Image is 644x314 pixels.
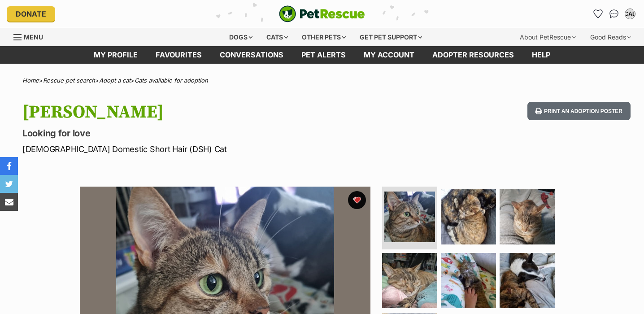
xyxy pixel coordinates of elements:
a: Donate [7,6,55,22]
div: Dogs [223,28,259,46]
img: Photo of Dee Dee [441,253,496,308]
a: Conversations [607,7,621,21]
a: conversations [211,46,292,64]
div: Good Reads [584,28,637,46]
div: Get pet support [353,28,428,46]
p: [DEMOGRAPHIC_DATA] Domestic Short Hair (DSH) Cat [22,143,393,155]
a: Adopt a cat [99,77,131,84]
a: Help [523,46,559,64]
button: My account [623,7,637,21]
img: Photo of Dee Dee [384,192,435,242]
a: My profile [85,46,147,64]
a: Menu [13,28,49,44]
div: CAL [626,9,635,18]
a: Favourites [591,7,605,21]
a: Cats available for adoption [135,77,208,84]
img: Photo of Dee Dee [382,253,437,308]
a: Pet alerts [292,46,355,64]
a: My account [355,46,423,64]
a: PetRescue [279,5,365,22]
span: Menu [24,33,43,41]
div: About PetRescue [513,28,582,46]
button: favourite [348,191,366,209]
img: logo-cat-932fe2b9b8326f06289b0f2fb663e598f794de774fb13d1741a6617ecf9a85b4.svg [279,5,365,22]
img: Photo of Dee Dee [441,189,496,244]
div: Other pets [296,28,352,46]
a: Favourites [147,46,211,64]
p: Looking for love [22,127,393,140]
img: Photo of Dee Dee [500,253,555,308]
img: Photo of Dee Dee [500,189,555,244]
img: chat-41dd97257d64d25036548639549fe6c8038ab92f7586957e7f3b1b290dea8141.svg [609,9,619,18]
a: Adopter resources [423,46,523,64]
button: Print an adoption poster [527,102,631,120]
h1: [PERSON_NAME] [22,102,393,122]
ul: Account quick links [591,7,637,21]
div: Cats [260,28,294,46]
a: Home [22,77,39,84]
a: Rescue pet search [43,77,95,84]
